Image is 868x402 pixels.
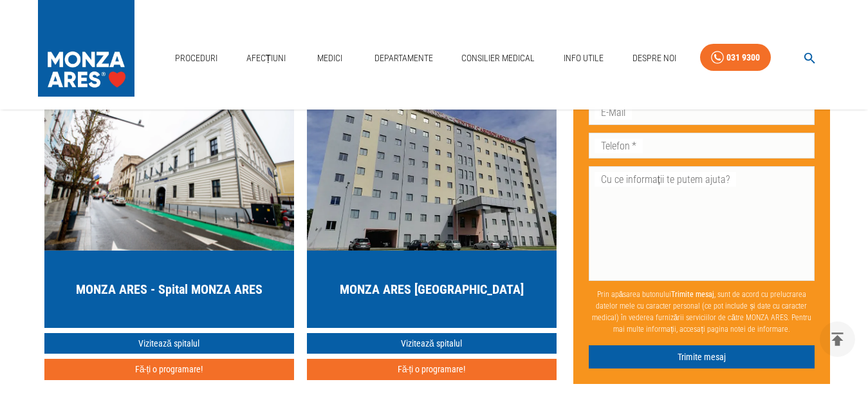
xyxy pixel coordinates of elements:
[456,45,540,72] a: Consilier Medical
[170,45,223,72] a: Proceduri
[726,50,760,66] div: 031 9300
[340,280,524,298] h5: MONZA ARES [GEOGRAPHIC_DATA]
[44,96,294,251] img: MONZA ARES Cluj-Napoca
[44,96,294,328] a: MONZA ARES - Spital MONZA ARES
[307,359,557,380] button: Fă-ți o programare!
[307,96,557,251] img: MONZA ARES Bucuresti
[671,290,714,299] b: Trimite mesaj
[369,45,438,72] a: Departamente
[307,96,557,328] a: MONZA ARES [GEOGRAPHIC_DATA]
[241,45,291,72] a: Afecțiuni
[589,345,815,369] button: Trimite mesaj
[44,333,294,354] a: Vizitează spitalul
[700,44,771,72] a: 031 9300
[627,45,681,72] a: Despre Noi
[76,280,263,298] h5: MONZA ARES - Spital MONZA ARES
[44,359,294,380] button: Fă-ți o programare!
[307,333,557,354] a: Vizitează spitalul
[820,321,855,357] button: delete
[589,283,815,340] p: Prin apăsarea butonului , sunt de acord cu prelucrarea datelor mele cu caracter personal (ce pot ...
[559,45,609,72] a: Info Utile
[309,45,351,72] a: Medici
